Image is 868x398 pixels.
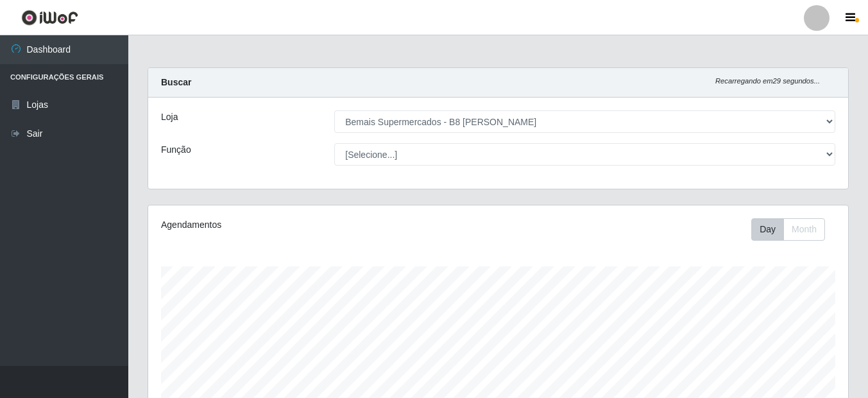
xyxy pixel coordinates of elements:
[783,218,825,241] button: Month
[161,143,191,157] label: Função
[161,77,191,87] strong: Buscar
[21,10,78,26] img: CoreUI Logo
[751,218,825,241] div: First group
[715,77,820,85] i: Recarregando em 29 segundos...
[161,218,430,232] div: Agendamentos
[161,110,178,124] label: Loja
[751,218,835,241] div: Toolbar with button groups
[751,218,784,241] button: Day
